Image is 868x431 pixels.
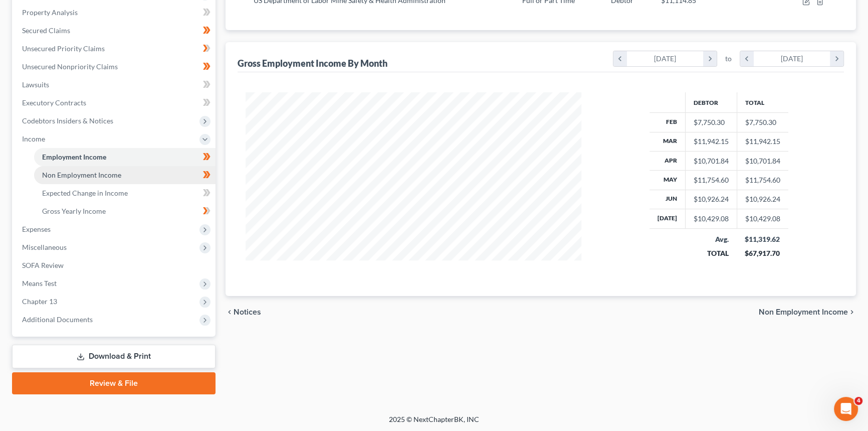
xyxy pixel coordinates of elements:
div: $67,917.70 [745,248,780,258]
a: Executory Contracts [14,94,215,112]
a: Non Employment Income [34,166,215,184]
a: Unsecured Nonpriority Claims [14,58,215,76]
a: Expected Change in Income [34,184,215,202]
th: Apr [649,151,686,170]
td: $11,942.15 [737,132,788,151]
a: Lawsuits [14,76,215,94]
div: [DATE] [627,51,704,66]
span: Unsecured Nonpriority Claims [22,62,118,71]
div: $11,754.60 [694,175,729,185]
span: Employment Income [42,153,106,161]
span: Income [22,134,45,143]
i: chevron_right [848,308,856,316]
div: Avg. [693,234,729,244]
span: Miscellaneous [22,243,67,251]
a: Gross Yearly Income [34,202,215,220]
td: $10,701.84 [737,151,788,170]
th: Mar [649,132,686,151]
span: SOFA Review [22,261,64,269]
td: $11,754.60 [737,171,788,190]
button: Non Employment Income chevron_right [759,308,856,316]
span: Non Employment Income [759,308,848,316]
a: SOFA Review [14,256,215,274]
a: Review & File [12,372,215,394]
span: 4 [854,397,862,405]
span: Codebtors Insiders & Notices [22,116,113,125]
div: $10,701.84 [694,156,729,166]
th: Debtor [685,92,737,112]
th: Feb [649,113,686,132]
th: Jun [649,190,686,209]
span: Notices [234,308,261,316]
td: $10,926.24 [737,190,788,209]
a: Employment Income [34,148,215,166]
th: Total [737,92,788,112]
i: chevron_left [613,51,627,66]
div: TOTAL [693,248,729,258]
i: chevron_left [226,308,234,316]
span: Chapter 13 [22,297,57,306]
td: $10,429.08 [737,209,788,228]
iframe: Intercom live chat [834,397,858,421]
div: $10,429.08 [694,214,729,224]
span: Unsecured Priority Claims [22,44,105,53]
i: chevron_right [830,51,843,66]
span: Executory Contracts [22,98,86,107]
span: Means Test [22,279,57,288]
span: Expected Change in Income [42,189,128,197]
span: Additional Documents [22,315,93,324]
div: $11,942.15 [694,136,729,147]
th: [DATE] [649,209,686,228]
div: $11,319.62 [745,234,780,244]
button: chevron_left Notices [226,308,261,316]
a: Property Analysis [14,4,215,22]
i: chevron_left [740,51,754,66]
div: $10,926.24 [694,194,729,204]
td: $7,750.30 [737,113,788,132]
span: Lawsuits [22,80,49,89]
a: Download & Print [12,345,215,368]
a: Unsecured Priority Claims [14,40,215,58]
span: Expenses [22,225,51,233]
span: Secured Claims [22,26,70,35]
i: chevron_right [703,51,717,66]
div: Gross Employment Income By Month [238,57,387,69]
div: [DATE] [754,51,830,66]
a: Secured Claims [14,22,215,40]
span: Property Analysis [22,8,78,17]
span: Gross Yearly Income [42,207,106,215]
span: to [725,54,732,64]
th: May [649,171,686,190]
div: $7,750.30 [694,117,729,127]
span: Non Employment Income [42,171,121,179]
